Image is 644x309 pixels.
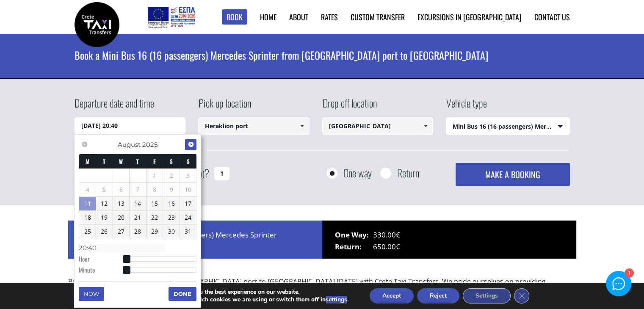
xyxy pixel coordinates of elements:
span: 1 [146,169,163,182]
label: Vehicle type [446,96,487,117]
a: 13 [113,197,130,210]
span: 6 [113,183,130,196]
span: 2025 [142,141,158,149]
input: Select pickup location [198,117,310,135]
span: Thursday [136,157,139,166]
label: Return [397,168,419,178]
a: Excursions in [GEOGRAPHIC_DATA] [417,11,522,22]
a: Previous [79,139,90,150]
a: 21 [130,211,146,224]
span: Sunday [187,157,190,166]
dt: Hour [79,254,126,265]
img: e-bannersEUERDF180X90.jpg [146,4,196,30]
a: 20 [113,211,130,224]
a: 22 [146,211,163,224]
a: 29 [146,225,163,238]
div: 1 [624,269,633,278]
a: 24 [180,211,196,224]
label: Pick up location [198,96,251,117]
p: We are using cookies to give you the best experience on our website. [113,288,348,296]
a: 16 [163,197,180,210]
button: settings [326,296,347,303]
button: MAKE A BOOKING [456,163,569,186]
a: 26 [96,225,113,238]
a: Crete Taxi Transfers | Book a Mini Bus 16 transfer from Heraklion port to Chania city | Crete Tax... [75,19,119,28]
a: 23 [163,211,180,224]
a: Contact us [534,11,570,22]
button: Done [169,287,196,301]
button: Reject [417,288,459,303]
a: 30 [163,225,180,238]
a: Home [260,11,276,22]
label: One way [343,168,372,178]
a: Rates [321,11,338,22]
a: 14 [130,197,146,210]
a: 12 [96,197,113,210]
span: 2 [163,169,180,182]
span: Mini Bus 16 (16 passengers) Mercedes Sprinter [446,118,569,135]
a: 31 [180,225,196,238]
div: 330.00€ 650.00€ [322,221,576,259]
span: August [118,141,141,149]
div: Price for 1 x Mini Bus 16 (16 passengers) Mercedes Sprinter [68,221,322,259]
a: 17 [180,197,196,210]
a: Custom Transfer [351,11,405,22]
a: 15 [146,197,163,210]
a: Next [185,139,196,150]
input: Select drop-off location [322,117,434,135]
a: Show All Items [419,117,433,135]
a: 28 [130,225,146,238]
a: 18 [79,211,96,224]
span: Wednesday [119,157,123,166]
span: 10 [180,183,196,196]
span: Return: [335,241,373,253]
span: 7 [130,183,146,196]
span: Tuesday [103,157,105,166]
a: 19 [96,211,113,224]
img: Crete Taxi Transfers | Book a Mini Bus 16 transfer from Heraklion port to Chania city | Crete Tax... [75,2,119,47]
span: Next [188,141,194,148]
button: Accept [370,288,414,303]
span: 3 [180,169,196,182]
button: Settings [463,288,511,303]
label: Departure date and time [75,96,154,117]
span: 8 [146,183,163,196]
a: Show All Items [295,117,309,135]
a: 25 [79,225,96,238]
span: 4 [79,183,96,196]
button: Now [79,287,104,301]
dt: Minute [79,265,126,276]
span: Friday [153,157,156,166]
span: 9 [163,183,180,196]
a: 27 [113,225,130,238]
span: Monday [86,157,89,166]
label: Drop off location [322,96,377,117]
span: Saturday [170,157,173,166]
span: One Way: [335,229,373,241]
span: 5 [96,183,113,196]
button: Close GDPR Cookie Banner [514,288,529,303]
h1: Book a Mini Bus 16 (16 passengers) Mercedes Sprinter from [GEOGRAPHIC_DATA] port to [GEOGRAPHIC_D... [75,34,570,76]
a: 11 [79,197,96,210]
p: You can find out more about which cookies we are using or switch them off in . [113,296,348,303]
a: About [289,11,308,22]
span: Previous [81,141,88,148]
a: Book [222,9,247,25]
